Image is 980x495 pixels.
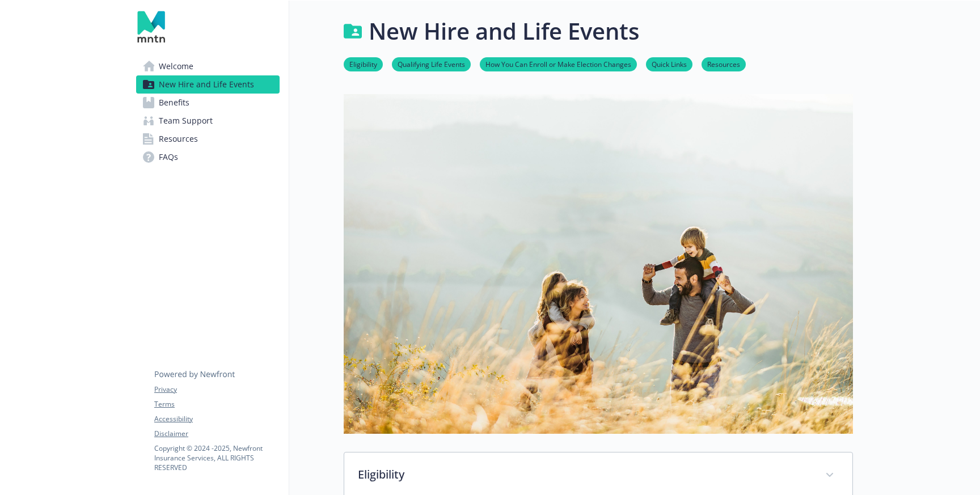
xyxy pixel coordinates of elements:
[136,148,280,166] a: FAQs
[136,94,280,112] a: Benefits
[344,58,383,69] a: Eligibility
[159,148,178,166] span: FAQs
[159,75,254,94] span: New Hire and Life Events
[154,443,279,472] p: Copyright © 2024 - 2025 , Newfront Insurance Services, ALL RIGHTS RESERVED
[344,94,853,434] img: new hire page banner
[159,112,213,130] span: Team Support
[159,94,189,112] span: Benefits
[154,399,279,409] a: Terms
[136,75,280,94] a: New Hire and Life Events
[392,58,471,69] a: Qualifying Life Events
[136,112,280,130] a: Team Support
[154,429,279,439] a: Disclaimer
[136,130,280,148] a: Resources
[369,14,639,48] h1: New Hire and Life Events
[154,384,279,395] a: Privacy
[159,130,198,148] span: Resources
[136,57,280,75] a: Welcome
[358,466,812,483] p: Eligibility
[480,58,637,69] a: How You Can Enroll or Make Election Changes
[646,58,692,69] a: Quick Links
[159,57,193,75] span: Welcome
[154,414,279,424] a: Accessibility
[702,58,746,69] a: Resources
